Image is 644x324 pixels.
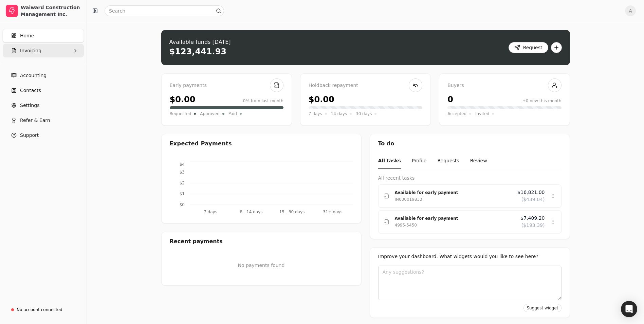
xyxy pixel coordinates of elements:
button: Invoicing [3,44,84,57]
button: Requests [437,153,459,169]
div: Buyers [447,82,561,89]
div: Available funds [DATE] [169,38,231,46]
span: Home [20,32,34,39]
input: Search [105,5,224,16]
tspan: 7 days [204,210,217,214]
span: Contacts [20,87,41,94]
button: Suggest widget [523,304,561,312]
button: Refer & Earn [3,113,84,127]
tspan: $2 [179,181,184,185]
div: Early payments [170,82,283,89]
tspan: 31+ days [323,210,342,214]
div: To do [370,134,570,153]
div: No account connected [17,307,62,313]
tspan: 8 - 14 days [240,210,262,214]
div: $123,441.93 [169,46,227,57]
span: Requested [170,110,191,117]
button: Review [470,153,487,169]
a: Settings [3,98,84,112]
p: No payments found [170,262,353,269]
span: Invited [475,110,489,117]
tspan: $3 [179,170,184,175]
span: Approved [200,110,220,117]
span: Support [20,132,39,139]
span: ($439.04) [521,196,545,203]
a: Home [3,29,84,42]
a: No account connected [3,304,84,316]
tspan: $0 [179,202,184,207]
span: 7 days [309,110,322,117]
div: Improve your dashboard. What widgets would you like to see here? [378,253,562,260]
span: Invoicing [20,47,41,54]
div: IN000019833 [395,196,422,203]
div: Recent payments [162,232,361,251]
span: Accepted [447,110,466,117]
span: $7,409.20 [520,215,545,222]
span: 14 days [331,110,347,117]
div: 0 [447,93,453,106]
div: Holdback repayment [309,82,422,89]
button: A [625,5,636,16]
a: Contacts [3,84,84,97]
button: Request [509,42,548,53]
div: 4995-5450 [395,222,417,229]
tspan: $4 [179,162,184,167]
span: ($193.39) [521,222,545,229]
div: Open Intercom Messenger [621,301,637,317]
span: Paid [228,110,237,117]
span: $16,821.00 [517,189,545,196]
div: Available for early payment [395,189,512,196]
div: All recent tasks [378,175,562,182]
div: 0% from last month [243,98,283,104]
div: $0.00 [309,93,334,106]
button: All tasks [378,153,401,169]
tspan: 15 - 30 days [279,210,305,214]
div: $0.00 [170,93,196,106]
span: Accounting [20,72,47,79]
tspan: $1 [179,192,184,196]
div: +0 new this month [522,98,562,104]
span: 30 days [356,110,372,117]
button: Support [3,128,84,142]
a: Accounting [3,69,84,82]
span: Refer & Earn [20,117,50,124]
span: Settings [20,102,39,109]
button: Profile [412,153,427,169]
div: Available for early payment [395,215,515,222]
div: Expected Payments [170,140,232,148]
div: Waiward Construction Management Inc. [21,4,81,18]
